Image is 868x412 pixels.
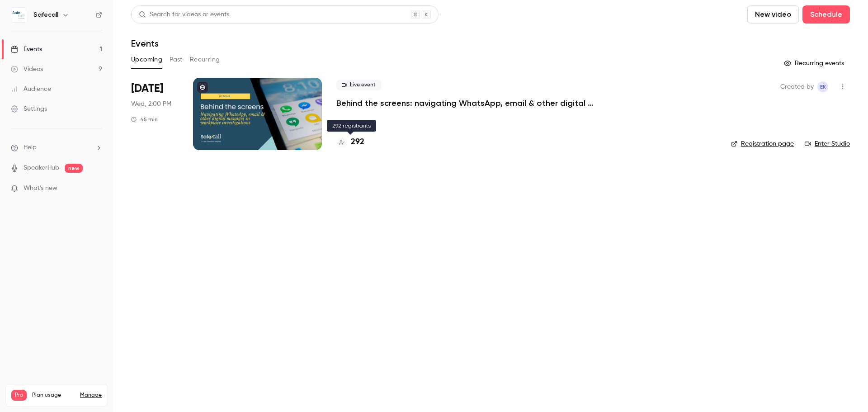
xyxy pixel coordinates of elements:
[336,136,364,148] a: 292
[336,98,608,109] a: Behind the screens: navigating WhatsApp, email & other digital messages in workplace investigations
[131,52,162,67] button: Upcoming
[802,5,850,24] button: Schedule
[817,81,828,92] span: Emma` Koster
[11,8,26,22] img: Safecall
[820,81,826,92] span: EK
[805,139,850,148] a: Enter Studio
[24,143,37,152] span: Help
[11,65,43,74] div: Videos
[131,116,158,123] div: 45 min
[336,80,381,90] span: Live event
[190,52,220,67] button: Recurring
[11,390,27,401] span: Pro
[131,81,163,96] span: [DATE]
[11,85,51,94] div: Audience
[24,184,57,193] span: What's new
[11,104,47,114] div: Settings
[65,164,83,173] span: new
[747,5,799,24] button: New video
[780,81,814,92] span: Created by
[32,392,75,399] span: Plan usage
[11,143,102,152] li: help-dropdown-opener
[731,139,794,148] a: Registration page
[170,52,183,67] button: Past
[780,56,850,71] button: Recurring events
[91,185,102,193] iframe: Noticeable Trigger
[11,45,42,54] div: Events
[33,10,58,19] h6: Safecall
[131,78,179,150] div: Oct 8 Wed, 2:00 PM (Europe/London)
[139,10,229,19] div: Search for videos or events
[24,163,59,173] a: SpeakerHub
[351,136,364,148] h4: 292
[131,38,159,49] h1: Events
[131,99,171,109] span: Wed, 2:00 PM
[80,392,102,399] a: Manage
